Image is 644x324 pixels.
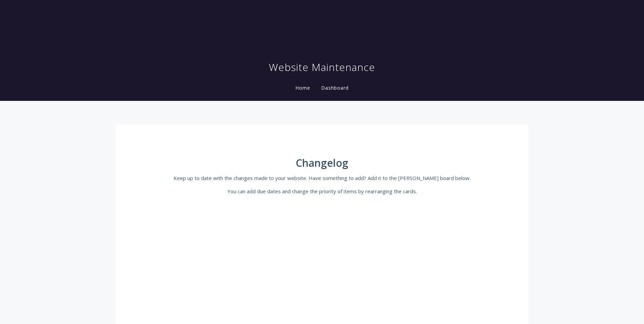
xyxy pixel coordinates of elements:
h1: Changelog [159,157,485,169]
p: You can add due dates and change the priority of items by rearranging the cards. [159,187,485,195]
a: Dashboard [320,85,350,91]
h1: Website Maintenance [269,60,375,74]
a: Home [294,85,312,91]
p: Keep up to date with the changes made to your website. Have something to add? Add it to the [PERS... [159,174,485,182]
